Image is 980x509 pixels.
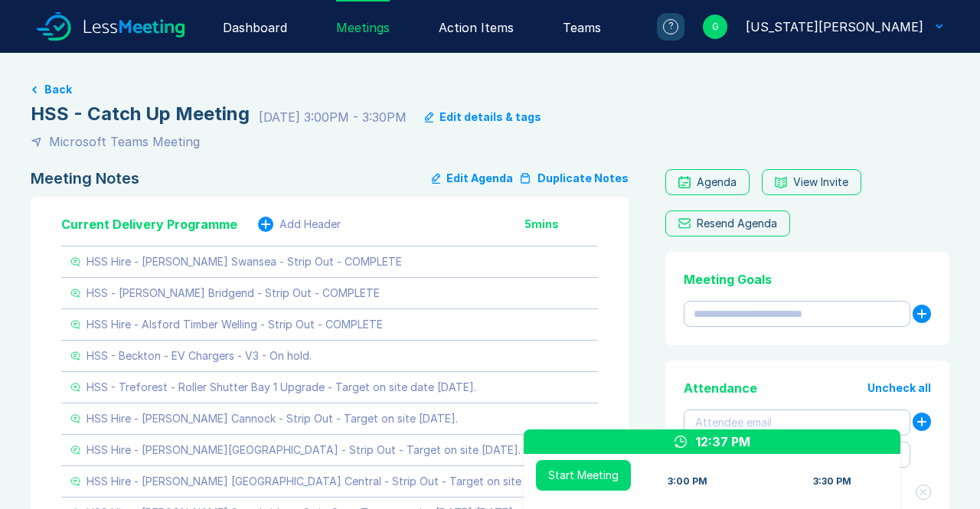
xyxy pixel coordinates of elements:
[425,111,541,123] button: Edit details & tags
[668,475,707,488] div: 3:00 PM
[31,169,139,188] div: Meeting Notes
[61,215,237,233] div: Current Delivery Programme
[432,169,513,188] button: Edit Agenda
[663,19,678,34] div: ?
[696,432,750,451] div: 12:37 PM
[813,475,851,488] div: 3:30 PM
[867,382,931,394] button: Uncheck all
[684,270,931,289] div: Meeting Goals
[762,169,861,195] button: View Invite
[439,111,541,123] div: Edit details & tags
[87,475,563,488] div: HSS Hire - [PERSON_NAME] [GEOGRAPHIC_DATA] Central - Strip Out - Target on site [DATE].
[87,256,402,268] div: HSS Hire - [PERSON_NAME] Swansea - Strip Out - COMPLETE
[665,169,750,195] a: Agenda
[684,379,757,397] div: Attendance
[87,381,476,393] div: HSS - Treforest - Roller Shutter Bay 1 Upgrade - Target on site date [DATE].
[697,217,777,230] div: Resend Agenda
[87,318,383,331] div: HSS Hire - Alsford Timber Welling - Strip Out - COMPLETE
[279,218,341,230] div: Add Header
[87,350,312,362] div: HSS - Beckton - EV Chargers - V3 - On hold.
[746,18,923,36] div: Georgia Kellie
[524,218,598,230] div: 5 mins
[87,287,380,299] div: HSS - [PERSON_NAME] Bridgend - Strip Out - COMPLETE
[87,444,521,456] div: HSS Hire - [PERSON_NAME][GEOGRAPHIC_DATA] - Strip Out - Target on site [DATE].
[703,15,727,39] div: G
[665,210,790,237] button: Resend Agenda
[87,413,458,425] div: HSS Hire - [PERSON_NAME] Cannock - Strip Out - Target on site [DATE].
[31,83,949,96] a: Back
[259,108,407,126] div: [DATE] 3:00PM - 3:30PM
[697,176,737,188] div: Agenda
[44,83,72,96] button: Back
[258,217,341,232] button: Add Header
[49,132,200,151] div: Microsoft Teams Meeting
[793,176,848,188] div: View Invite
[639,13,684,41] a: ?
[519,169,629,188] button: Duplicate Notes
[536,460,631,491] button: Start Meeting
[31,102,250,126] div: HSS - Catch Up Meeting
